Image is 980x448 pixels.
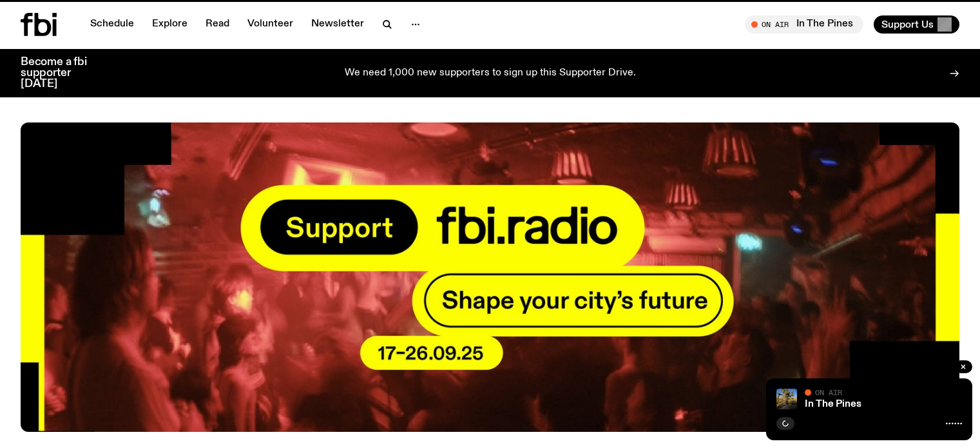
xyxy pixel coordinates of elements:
a: Explore [144,15,195,34]
a: Read [198,15,237,34]
a: Volunteer [240,15,301,34]
span: Support Us [881,19,934,30]
p: We need 1,000 new supporters to sign up this Supporter Drive. [345,68,636,79]
img: Johanna stands in the middle distance amongst a desert scene with large cacti and trees. She is w... [776,389,797,409]
a: Schedule [82,15,142,34]
a: In The Pines [805,399,861,409]
h3: Become a fbi supporter [DATE] [21,57,103,90]
span: On Air [815,388,842,396]
button: On AirIn The Pines [745,15,863,34]
button: Support Us [874,15,959,34]
a: Newsletter [303,15,372,34]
